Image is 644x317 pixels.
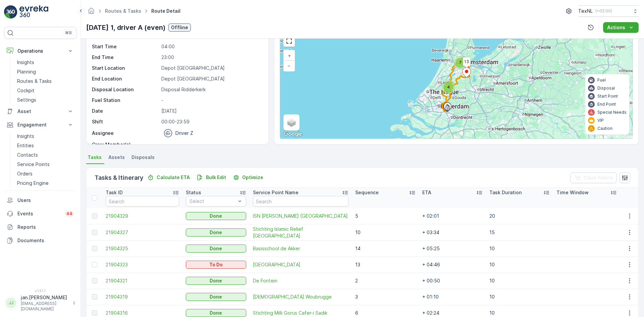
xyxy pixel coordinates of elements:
[282,130,304,139] a: Open this area in Google Maps (opens a new window)
[578,5,639,17] button: TexNL(+02:00)
[253,310,348,316] a: Stichting Milli Gorus Cafer-i Sadık
[17,237,74,244] p: Documents
[14,67,76,76] a: Planning
[206,174,226,181] p: Bulk Edit
[355,261,416,268] p: 13
[282,130,304,139] img: Google
[4,220,76,234] a: Reports
[161,108,261,114] p: [DATE]
[4,5,17,19] img: logo
[186,261,246,269] button: To Do
[14,169,76,178] a: Orders
[131,154,155,161] span: Disposals
[253,226,348,239] span: Stichting Islamic Relief [GEOGRAPHIC_DATA]
[603,22,639,33] button: Actions
[489,229,550,236] p: 15
[17,180,49,187] p: Pricing Engine
[92,97,159,104] p: Fuel Station
[284,61,294,71] a: Zoom Out
[14,160,76,169] a: Service Points
[186,245,246,253] button: Done
[88,10,95,15] a: Homepage
[284,51,294,61] a: Zoom In
[92,118,159,125] p: Shift
[253,277,348,284] a: De Fontein
[459,60,462,65] span: 7
[17,142,34,149] p: Entities
[355,310,416,316] p: 6
[161,65,261,71] p: Depot [GEOGRAPHIC_DATA]
[17,121,63,128] p: Engagement
[19,5,48,19] img: logo_light-DOdMpM7g.png
[105,8,141,14] a: Routes & Tasks
[14,95,76,105] a: Settings
[6,298,16,308] div: JJ
[161,141,261,148] p: -
[106,261,179,268] span: 21904323
[597,102,616,107] p: End Point
[209,261,223,268] p: To Do
[108,154,125,161] span: Assets
[106,213,179,219] a: 21904329
[14,58,76,67] a: Insights
[190,198,236,205] p: Select
[106,245,179,252] a: 21904325
[242,174,263,181] p: Optimize
[186,228,246,236] button: Done
[14,178,76,188] a: Pricing Engine
[92,230,97,235] div: Toggle Row Selected
[419,208,486,224] td: + 02:01
[4,44,76,58] button: Operations
[186,309,246,317] button: Done
[157,174,190,181] p: Calculate ETA
[17,59,34,66] p: Insights
[106,310,179,316] a: 21904316
[17,161,50,168] p: Service Points
[355,245,416,252] p: 14
[489,310,550,316] p: 10
[355,213,416,219] p: 5
[597,86,615,91] p: Disposal
[597,77,606,83] p: Fuel
[161,97,261,104] p: -
[422,189,431,196] p: ETA
[168,23,191,32] button: Offline
[4,234,76,247] a: Documents
[489,277,550,284] p: 10
[88,154,102,161] span: Tasks
[597,94,618,99] p: Start Point
[287,63,291,68] span: −
[186,189,201,196] p: Status
[210,277,222,284] p: Done
[92,262,97,267] div: Toggle Row Selected
[65,30,72,36] p: ⌘B
[14,131,76,141] a: Insights
[92,108,159,114] p: Date
[454,56,467,69] div: 7
[447,85,450,90] span: 4
[607,24,625,31] p: Actions
[66,211,72,216] p: 44
[253,196,348,207] input: Search
[4,294,76,312] button: JJjan.[PERSON_NAME][EMAIL_ADDRESS][DOMAIN_NAME]
[17,152,38,158] p: Contacts
[92,54,159,61] p: End Time
[106,277,179,284] span: 21904321
[253,226,348,239] a: Stichting Islamic Relief Nederland
[419,257,486,273] td: + 04:46
[253,245,348,252] span: Basisschool de Akker
[106,294,179,300] span: 21904319
[210,294,222,300] p: Done
[161,86,261,93] p: Disposal Ridderkerk
[419,289,486,305] td: + 01:10
[355,294,416,300] p: 3
[597,110,627,115] p: Special Needs
[17,108,63,115] p: Asset
[355,229,416,236] p: 10
[17,210,61,217] p: Events
[17,133,34,140] p: Insights
[17,68,36,75] p: Planning
[355,277,416,284] p: 2
[17,48,63,54] p: Operations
